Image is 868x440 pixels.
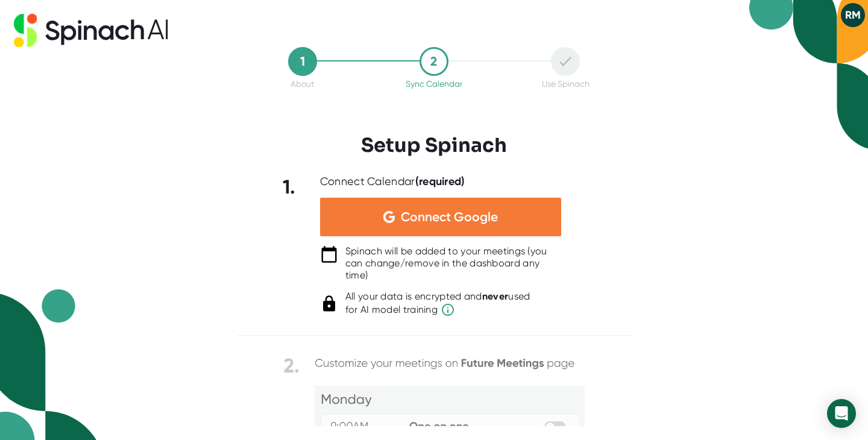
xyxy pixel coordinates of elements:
[542,79,590,89] div: Use Spinach
[291,79,314,89] div: About
[361,134,507,157] h3: Setup Spinach
[345,303,530,317] span: for AI model training
[401,211,498,223] span: Connect Google
[841,3,865,27] button: RM
[288,47,317,76] div: 1
[482,291,509,302] b: never
[406,79,462,89] div: Sync Calendar
[345,245,561,281] div: Spinach will be added to your meetings (you can change/remove in the dashboard any time)
[415,175,465,188] b: (required)
[283,175,296,198] b: 1.
[827,399,856,428] div: Open Intercom Messenger
[420,47,448,76] div: 2
[345,291,530,317] div: All your data is encrypted and used
[320,175,465,189] div: Connect Calendar
[383,211,395,223] img: Aehbyd4JwY73AAAAAElFTkSuQmCC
